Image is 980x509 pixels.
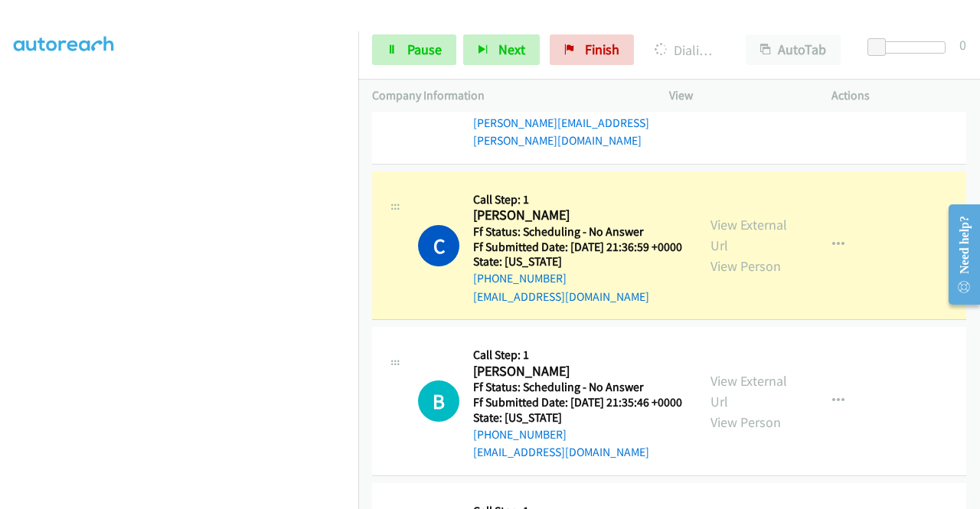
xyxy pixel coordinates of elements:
[550,34,634,65] a: Finish
[710,216,787,254] a: View External Url
[463,34,540,65] button: Next
[746,34,841,65] button: AutoTab
[959,34,966,55] div: 0
[669,86,804,105] p: View
[473,224,682,240] h5: Ff Status: Scheduling - No Answer
[372,86,642,105] p: Company Information
[473,347,682,363] h5: Call Step: 1
[473,427,567,442] a: [PHONE_NUMBER]
[473,380,682,395] h5: Ff Status: Scheduling - No Answer
[418,380,459,422] h1: B
[473,410,682,426] h5: State: [US_STATE]
[473,445,649,459] a: [EMAIL_ADDRESS][DOMAIN_NAME]
[473,254,682,269] h5: State: [US_STATE]
[936,194,980,315] iframe: Resource Center
[407,41,442,58] span: Pause
[473,271,567,285] a: [PHONE_NUMBER]
[473,207,678,224] h2: [PERSON_NAME]
[473,116,649,148] a: [PERSON_NAME][EMAIL_ADDRESS][PERSON_NAME][DOMAIN_NAME]
[585,41,619,58] span: Finish
[710,413,781,431] a: View Person
[418,380,459,422] div: The call is yet to be attempted
[498,41,525,58] span: Next
[473,289,649,304] a: [EMAIL_ADDRESS][DOMAIN_NAME]
[372,34,456,65] a: Pause
[710,257,781,275] a: View Person
[473,395,682,410] h5: Ff Submitted Date: [DATE] 21:35:46 +0000
[831,86,966,105] p: Actions
[473,363,678,380] h2: [PERSON_NAME]
[418,225,459,266] h1: C
[655,40,718,60] p: Dialing [PERSON_NAME]
[473,240,682,255] h5: Ff Submitted Date: [DATE] 21:36:59 +0000
[473,192,682,207] h5: Call Step: 1
[710,372,787,410] a: View External Url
